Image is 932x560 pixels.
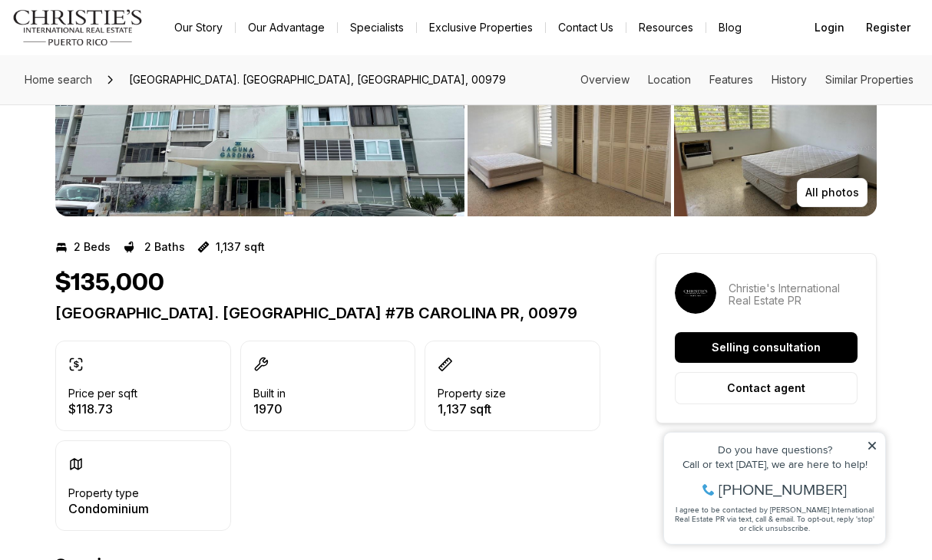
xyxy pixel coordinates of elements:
button: Login [805,12,854,43]
button: Register [857,12,920,43]
a: Exclusive Properties [417,17,545,38]
p: Built in [253,387,286,400]
button: All photos [797,178,868,207]
p: All photos [805,186,859,199]
a: Skip to: History [772,73,807,86]
button: Contact agent [675,372,858,404]
span: Home search [25,73,92,86]
a: Home search [18,68,98,92]
span: [GEOGRAPHIC_DATA]. [GEOGRAPHIC_DATA], [GEOGRAPHIC_DATA], 00979 [123,68,512,92]
a: Blog [706,17,754,38]
span: Login [815,21,844,34]
p: Christie's International Real Estate PR [729,282,858,307]
a: Specialists [338,17,416,38]
span: I agree to be contacted by [PERSON_NAME] International Real Estate PR via text, call & email. To ... [19,94,219,124]
span: Register [866,21,911,34]
p: Selling consultation [712,341,821,354]
img: logo [12,9,144,46]
p: 2 Beds [74,241,111,253]
p: [GEOGRAPHIC_DATA]. [GEOGRAPHIC_DATA] #7B CAROLINA PR, 00979 [55,304,600,322]
div: Call or text [DATE], we are here to help! [16,49,222,60]
a: Skip to: Location [648,73,691,86]
a: Skip to: Features [709,73,753,86]
button: Contact Us [546,17,626,38]
a: Our Story [162,17,235,38]
a: Resources [626,17,706,38]
p: 1,137 sqft [438,403,506,415]
button: View image gallery [468,80,671,216]
div: Do you have questions? [16,35,222,45]
a: Skip to: Overview [580,73,630,86]
p: Price per sqft [68,387,137,400]
a: Our Advantage [236,17,337,38]
a: Skip to: Similar Properties [825,73,914,86]
p: Property size [438,387,506,400]
p: Condominium [68,502,149,515]
p: Property type [68,487,139,499]
h1: $135,000 [55,268,164,298]
p: Contact agent [727,382,805,394]
nav: Page section menu [580,74,914,86]
span: [PHONE_NUMBER] [63,72,191,87]
p: 1970 [253,403,286,415]
p: 2 Baths [144,241,185,253]
button: View image gallery [674,80,877,216]
button: Selling consultation [675,332,858,363]
p: $118.73 [68,403,137,415]
p: 1,137 sqft [216,241,265,253]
